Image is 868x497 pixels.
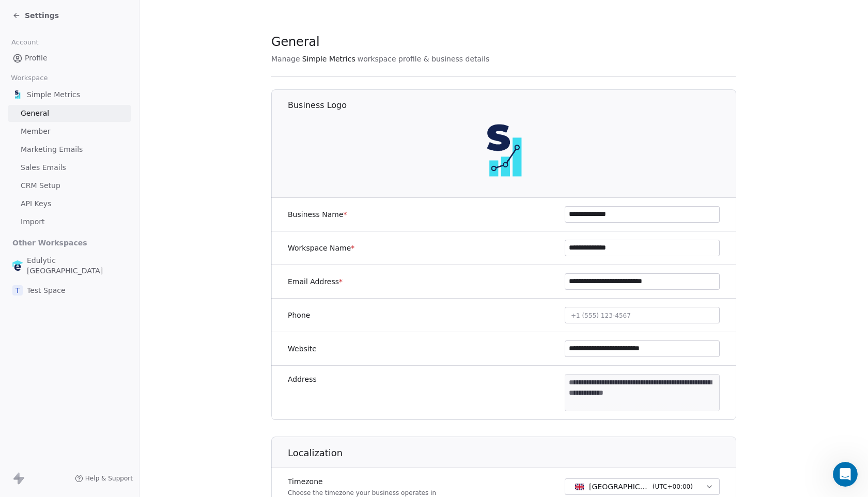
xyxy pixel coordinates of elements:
[85,474,133,483] span: Help & Support
[288,374,317,384] label: Address
[471,117,537,183] img: sm-oviond-logo.png
[177,334,194,351] button: Send a message…
[24,190,161,276] li: Before sending marketing campaigns, make sure your domain is verified with and records in [GEOGRA...
[12,260,23,271] img: edulytic-mark-retina.png
[21,126,51,137] span: Member
[271,54,300,64] span: Manage
[21,216,44,227] span: Import
[12,89,23,100] img: sm-oviond-logo.png
[288,243,354,253] label: Workspace Name
[8,159,131,176] a: Sales Emails
[24,279,161,365] li: Every marketing email must include a clear , your , and an . Avoid misleading or promotional spam...
[50,13,129,23] p: The team can also help
[288,489,436,497] p: Choose the timezone your business operates in
[25,53,48,64] span: Profile
[21,108,49,119] span: General
[95,292,112,310] button: Scroll to bottom
[29,6,46,22] img: Profile image for Fin
[106,219,128,227] b: DKIM
[288,276,343,287] label: Email Address
[78,219,93,227] b: SPF
[589,482,648,492] span: [GEOGRAPHIC_DATA] - GMT
[27,89,80,100] span: Simple Metrics
[288,344,317,354] label: Website
[288,209,347,220] label: Business Name
[12,10,59,21] a: Settings
[833,462,858,487] iframe: Intercom live chat
[66,338,74,347] button: Start recording
[24,190,103,198] b: Verify Your Domain
[21,162,66,173] span: Sales Emails
[8,50,131,67] a: Profile
[358,54,490,64] span: workspace profile & business details
[565,478,720,495] button: [GEOGRAPHIC_DATA] - GMT(UTC+00:00)
[75,474,133,483] a: Help & Support
[288,310,310,320] label: Phone
[25,10,59,21] span: Settings
[24,111,141,119] b: Use Verified Email Lists Only
[571,312,631,319] span: +1 (555) 123-4567
[33,338,41,347] button: Emoji picker
[27,285,66,296] span: Test Space
[21,144,83,155] span: Marketing Emails
[8,123,131,140] a: Member
[49,308,128,317] b: unsubscribe option
[21,198,51,209] span: API Keys
[288,476,436,487] label: Timezone
[9,317,198,334] textarea: Message…
[288,447,737,459] h1: Localization
[27,255,127,276] span: Edulytic [GEOGRAPHIC_DATA]
[565,307,720,323] button: +1 (555) 123-4567
[24,279,158,298] b: Follow CAN-SPAM & Global Email Laws
[288,100,737,111] h1: Business Logo
[21,180,60,191] span: CRM Setup
[24,6,161,54] li: Swipe One will keep this list updated automatically and when a lead engages again, they’ll leave ...
[7,35,43,50] span: Account
[302,54,355,64] span: Simple Metrics
[7,4,26,24] button: go back
[8,177,131,194] a: CRM Setup
[181,4,200,23] div: Close
[12,285,23,296] span: T
[7,70,52,86] span: Workspace
[653,482,693,491] span: ( UTC+00:00 )
[271,34,320,50] span: General
[8,213,131,230] a: Import
[49,338,57,347] button: Gif picker
[50,5,63,13] h1: Fin
[16,338,24,347] button: Upload attachment
[162,4,181,24] button: Home
[17,60,154,109] b: To maintain healthy email deliverability and comply with global regulations, please follow these ...
[8,105,131,122] a: General
[24,110,161,187] li: Always send emails to verified and permission-based contacts. Avoid using purchased, scraped, or ...
[8,235,91,251] span: Other Workspaces
[8,141,131,158] a: Marketing Emails
[8,195,131,212] a: API Keys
